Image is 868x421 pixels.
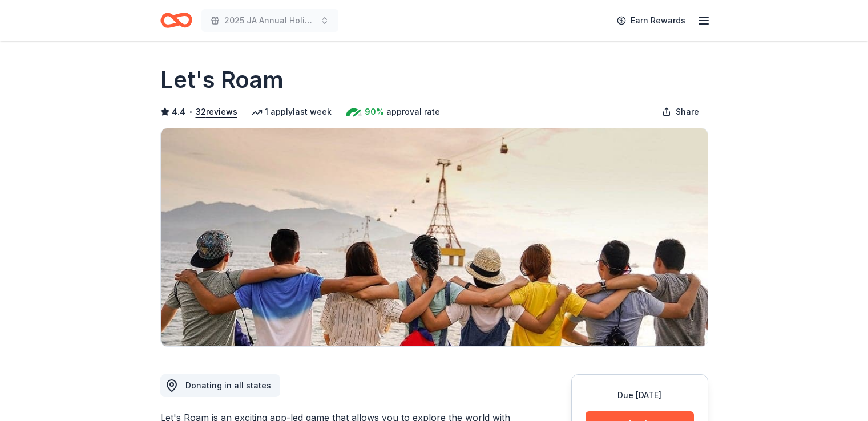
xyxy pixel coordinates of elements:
button: 2025 JA Annual Holiday Auction [201,9,338,32]
h1: Let's Roam [160,64,284,96]
span: Share [676,105,699,119]
div: 1 apply last week [251,105,332,119]
span: 4.4 [172,105,185,119]
a: Home [160,7,192,34]
img: Image for Let's Roam [161,128,708,346]
span: 2025 JA Annual Holiday Auction [224,14,316,27]
span: • [188,107,192,116]
span: Donating in all states [185,380,271,390]
a: Earn Rewards [610,10,692,31]
span: 90% [365,105,384,119]
button: 32reviews [196,105,237,119]
div: Due [DATE] [586,388,694,402]
button: Share [653,100,708,123]
span: approval rate [386,105,440,119]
